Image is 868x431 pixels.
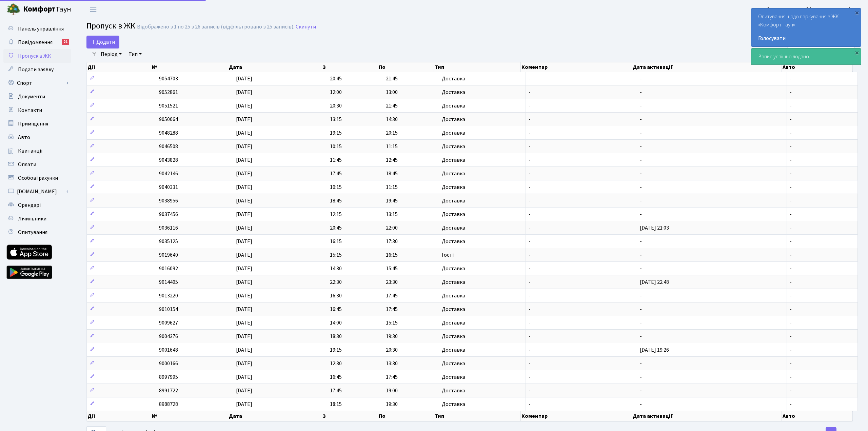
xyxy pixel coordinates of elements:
th: Коментар [521,411,632,421]
span: 17:45 [386,373,398,381]
span: 13:00 [386,89,398,96]
span: - [790,346,792,354]
span: Доставка [442,225,465,231]
span: 9013220 [159,292,178,299]
span: 17:45 [330,170,342,177]
span: - [640,387,642,394]
span: - [529,170,531,177]
span: - [529,75,531,82]
span: 12:00 [330,89,342,96]
span: - [790,251,792,259]
a: Подати заявку [3,63,71,76]
span: - [790,129,792,137]
span: - [529,306,531,313]
span: Таун [23,4,71,15]
span: - [640,170,642,177]
span: Доставка [442,279,465,285]
span: - [790,278,792,286]
span: [DATE] [236,251,252,259]
span: - [529,265,531,272]
span: - [529,143,531,150]
span: 11:15 [386,143,398,150]
span: 19:30 [386,333,398,340]
th: Тип [434,411,521,421]
img: logo.png [7,3,20,16]
span: 9042146 [159,170,178,177]
th: Дії [87,411,151,421]
span: Доставка [442,171,465,176]
span: 13:30 [386,360,398,367]
span: 16:45 [330,306,342,313]
span: - [790,75,792,82]
span: Доставка [442,130,465,136]
span: 14:30 [386,116,398,123]
span: - [790,306,792,313]
a: Пропуск в ЖК [3,49,71,63]
span: 18:45 [386,170,398,177]
span: - [640,238,642,245]
span: [DATE] [236,75,252,82]
span: - [640,333,642,340]
th: По [378,62,434,72]
span: Доставка [442,157,465,163]
a: Голосувати [758,34,854,42]
span: - [790,224,792,232]
span: Доставка [442,293,465,298]
span: 9038956 [159,197,178,204]
span: 20:30 [386,346,398,354]
div: 21 [62,39,69,45]
span: - [529,156,531,164]
span: [DATE] [236,183,252,191]
span: 9046508 [159,143,178,150]
span: Доставка [442,266,465,271]
span: Доставка [442,103,465,109]
span: Доставка [442,307,465,312]
span: Подати заявку [18,66,54,73]
a: [PERSON_NAME] [PERSON_NAME]. Ю. [767,5,860,14]
span: - [790,116,792,123]
span: 14:00 [330,319,342,327]
span: - [640,319,642,327]
span: [DATE] [236,129,252,137]
span: 9040331 [159,183,178,191]
a: Орендарі [3,198,71,212]
span: Повідомлення [18,39,53,46]
span: [DATE] [236,211,252,218]
span: - [640,373,642,381]
th: По [378,411,434,421]
span: 21:45 [386,75,398,82]
span: - [790,211,792,218]
span: - [790,183,792,191]
span: Особові рахунки [18,174,58,182]
span: [DATE] [236,319,252,327]
span: - [640,197,642,204]
a: Контакти [3,103,71,117]
span: - [790,373,792,381]
span: 18:45 [330,197,342,204]
a: Тип [126,48,144,60]
span: 22:00 [386,224,398,232]
span: Доставка [442,184,465,190]
span: 15:45 [386,265,398,272]
span: - [529,387,531,394]
span: [DATE] [236,278,252,286]
div: Опитування щодо паркування в ЖК «Комфорт Таун» [751,8,861,46]
span: 9001648 [159,346,178,354]
span: - [529,129,531,137]
span: - [790,319,792,327]
span: 13:15 [386,211,398,218]
span: Авто [18,134,30,141]
th: Дата [228,62,322,72]
span: Контакти [18,106,42,114]
span: 9014405 [159,278,178,286]
a: Період [98,48,124,60]
span: Приміщення [18,120,48,128]
span: Оплати [18,161,36,168]
th: Дата [228,411,322,421]
th: Авто [782,62,853,72]
div: Запис успішно додано. [751,48,861,65]
span: - [640,306,642,313]
span: - [790,197,792,204]
span: Пропуск в ЖК [86,20,135,32]
span: 17:45 [386,292,398,299]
